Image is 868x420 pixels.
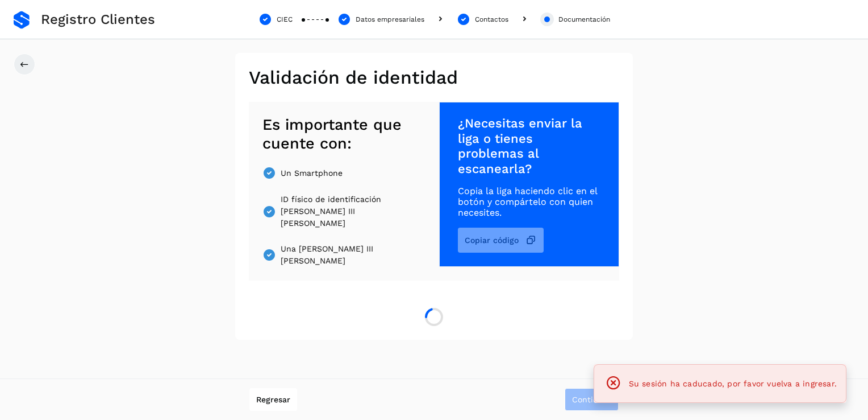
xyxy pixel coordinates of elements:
button: Regresar [249,388,297,411]
div: Contactos [475,14,508,24]
span: Regresar [256,396,290,403]
span: Su sesión ha caducado, por favor vuelva a ingresar. [629,379,837,388]
div: Documentación [558,14,610,24]
span: Un Smartphone [281,167,343,179]
span: Una [PERSON_NAME] III [PERSON_NAME] [281,243,407,267]
span: ID físico de identificación [PERSON_NAME] III [PERSON_NAME] [281,193,407,229]
button: Continuar [565,388,619,411]
span: Es importante que cuente con: [262,116,407,153]
span: ¿Necesitas enviar la liga o tienes problemas al escanearla? [458,116,600,176]
span: Copiar código [465,236,519,244]
h2: Validación de identidad [249,67,619,88]
span: Continuar [572,396,611,403]
span: Copia la liga haciendo clic en el botón y compártelo con quien necesites. [458,186,600,219]
button: Copiar código [458,228,544,253]
div: Datos empresariales [356,14,424,24]
div: CIEC [277,14,293,24]
span: Registro Clientes [41,11,155,28]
